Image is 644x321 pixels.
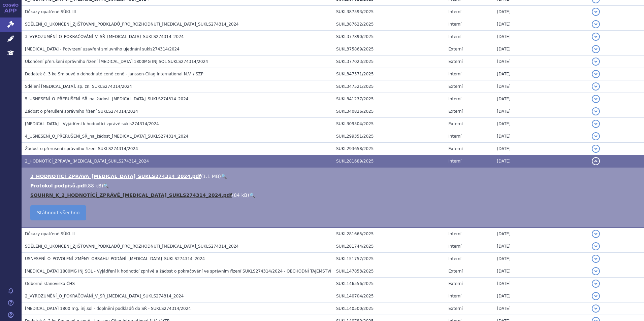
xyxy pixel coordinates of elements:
td: [DATE] [493,265,588,278]
a: Stáhnout všechno [30,205,86,220]
button: detail [592,255,600,263]
span: SDĚLENÍ_O_UKONČENÍ_ZJIŠŤOVÁNÍ_PODKLADŮ_PRO_ROZHODNUTÍ_DARZALEX_SUKLS274314_2024 [25,244,239,249]
span: Interní [448,72,461,76]
td: [DATE] [493,31,588,43]
button: detail [592,132,600,140]
span: SDĚLENÍ_O_UKONČENÍ_ZJIŠŤOVÁNÍ_PODKLADŮ_PRO_ROZHODNUTÍ_DARZALEX_SUKLS274314_2024 [25,22,239,27]
td: [DATE] [493,56,588,68]
span: 2_VYROZUMĚNÍ_O_POKRAČOVÁNÍ_V_SŘ_DARZALEX_SUKLS274314_2024 [25,294,184,298]
span: DARZALEX - Vyjádření k hodnotící zprávě sukls274314/2024 [25,121,159,126]
td: [DATE] [493,240,588,253]
td: SUKL377890/2025 [333,31,445,43]
span: Externí [448,269,462,274]
li: ( ) [30,182,637,189]
span: 3_VYROZUMĚNÍ_O_POKRAČOVÁNÍ_V_SŘ_DARZALEX_SUKLS274314_2024 [25,34,184,39]
td: SUKL147853/2025 [333,265,445,278]
a: 🔍 [221,174,227,179]
td: SUKL140704/2025 [333,290,445,302]
td: [DATE] [493,18,588,31]
button: detail [592,230,600,238]
span: Externí [448,281,462,286]
td: [DATE] [493,68,588,80]
span: 88 kB [88,183,101,188]
td: SUKL151757/2025 [333,253,445,265]
td: SUKL341237/2025 [333,93,445,105]
span: Externí [448,84,462,89]
a: Protokol podpisů.pdf [30,183,86,188]
span: 1.1 MB [203,174,219,179]
td: SUKL387593/2025 [333,6,445,18]
span: Externí [448,109,462,114]
button: detail [592,82,600,91]
span: Ukončení přerušení správního řízení Darzalex 1800MG INJ SOL SUKLS274314/2024 [25,59,208,64]
span: Interní [448,22,461,27]
span: Interní [448,34,461,39]
td: SUKL293658/2025 [333,143,445,155]
span: 4_USNESENÍ_O_PŘERUŠENÍ_SŘ_na_žádost_DARZALEX_SUKLS274314_2024 [25,134,188,139]
span: Odborné stanovisko ČHS [25,281,75,286]
button: detail [592,45,600,53]
span: Interní [448,97,461,101]
td: [DATE] [493,80,588,93]
span: 2_HODNOTÍCÍ_ZPRÁVA_DARZALEX_SUKLS274314_2024 [25,159,149,164]
span: Interní [448,159,461,164]
li: ( ) [30,192,637,199]
button: detail [592,8,600,16]
span: DARZALEX - Potvrzení uzavření smluvního ujednání sukls274314/2024 [25,47,180,51]
a: 🔍 [103,183,109,188]
td: SUKL281689/2025 [333,155,445,168]
td: SUKL375869/2025 [333,43,445,56]
td: SUKL140500/2025 [333,302,445,315]
button: detail [592,120,600,128]
td: [DATE] [493,227,588,240]
span: Interní [448,244,461,249]
span: Interní [448,231,461,236]
button: detail [592,107,600,115]
button: detail [592,58,600,66]
li: ( ) [30,173,637,180]
span: Žádost o přerušení správního řízení SUKLS274314/2024 [25,109,138,114]
button: detail [592,305,600,313]
button: detail [592,157,600,165]
span: Interní [448,134,461,139]
td: SUKL299351/2025 [333,130,445,143]
td: [DATE] [493,93,588,105]
td: SUKL347521/2025 [333,80,445,93]
a: 🔍 [249,192,255,198]
span: Důkazy opatřené SÚKL II [25,231,75,236]
td: SUKL281744/2025 [333,240,445,253]
td: [DATE] [493,155,588,168]
td: SUKL309504/2025 [333,118,445,130]
span: Externí [448,146,462,151]
td: [DATE] [493,253,588,265]
span: Externí [448,59,462,64]
td: [DATE] [493,43,588,56]
span: Interní [448,294,461,298]
button: detail [592,242,600,250]
td: SUKL146556/2025 [333,278,445,290]
span: DARZALEX 1800MG INJ SOL - Vyjádření k hodnotící zprávě a žádost o pokračování ve správním řízení ... [25,269,331,274]
td: SUKL281665/2025 [333,227,445,240]
td: [DATE] [493,290,588,302]
span: Důkazy opatřené SÚKL III [25,9,76,14]
span: Sdělení DARZALEX, sp. zn. SUKLS274314/2024 [25,84,132,89]
td: [DATE] [493,118,588,130]
td: [DATE] [493,130,588,143]
td: SUKL377023/2025 [333,56,445,68]
span: Interní [448,9,461,14]
td: [DATE] [493,302,588,315]
td: SUKL340826/2025 [333,105,445,118]
span: 84 kB [234,192,247,198]
span: Externí [448,47,462,51]
button: detail [592,95,600,103]
button: detail [592,145,600,153]
button: detail [592,292,600,300]
td: SUKL347571/2025 [333,68,445,80]
span: 5_USNESENÍ_O_PŘERUŠENÍ_SŘ_na_žádost_DARZALEX_SUKLS274314_2024 [25,97,188,101]
td: SUKL387622/2025 [333,18,445,31]
td: [DATE] [493,278,588,290]
button: detail [592,70,600,78]
td: [DATE] [493,105,588,118]
span: Interní [448,256,461,261]
a: SOUHRN_K_2_HODNOTÍCÍ_ZPRÁVĚ_[MEDICAL_DATA]_SUKLS274314_2024.pdf [30,192,232,198]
